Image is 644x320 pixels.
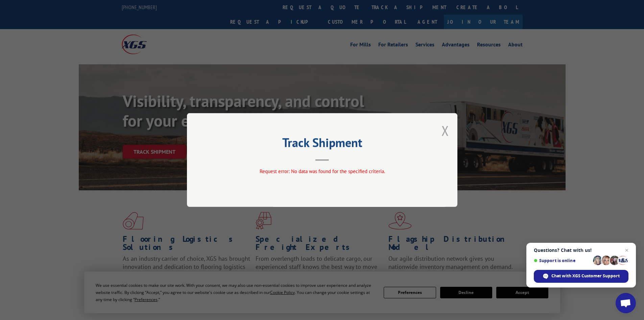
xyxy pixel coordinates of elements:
[616,293,636,313] div: Open chat
[623,246,631,254] span: Close chat
[259,168,385,174] span: Request error: No data was found for the specified criteria.
[534,258,591,263] span: Support is online
[534,270,628,283] div: Chat with XGS Customer Support
[551,273,620,279] span: Chat with XGS Customer Support
[442,122,449,140] button: Close modal
[534,248,628,253] span: Questions? Chat with us!
[221,138,424,151] h2: Track Shipment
